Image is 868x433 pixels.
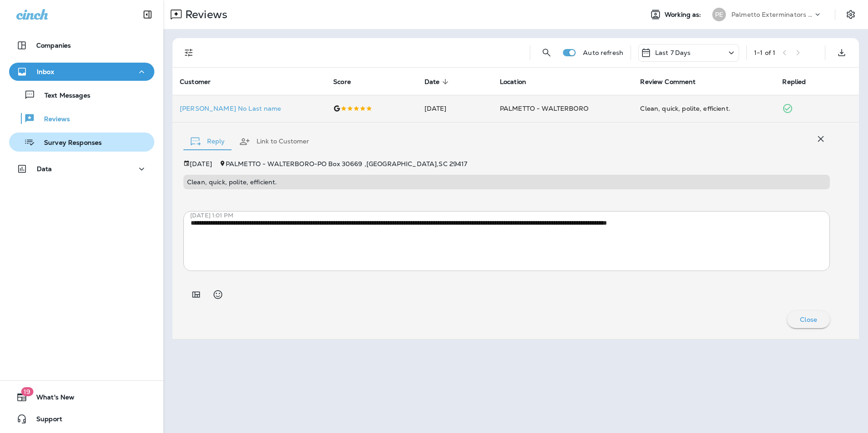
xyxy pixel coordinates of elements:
[21,387,33,396] span: 19
[731,11,813,18] p: Palmetto Exterminators LLC
[712,8,726,21] div: PE
[180,105,319,112] div: Click to view Customer Drawer
[37,165,52,172] p: Data
[800,316,817,323] p: Close
[232,125,316,158] button: Link to Customer
[9,63,154,81] button: Inbox
[27,394,74,404] span: What's New
[135,5,160,24] button: Collapse Sidebar
[190,160,212,167] p: [DATE]
[9,410,154,428] button: Support
[9,388,154,406] button: 19What's New
[37,68,54,75] p: Inbox
[583,49,623,56] p: Auto refresh
[180,44,198,62] button: Filters
[424,78,452,86] span: Date
[209,285,227,304] button: Select an emoji
[500,78,526,86] span: Location
[754,49,775,56] div: 1 - 1 of 1
[183,125,232,158] button: Reply
[226,160,468,168] span: PALMETTO - WALTERBORO - PO Box 30669 , [GEOGRAPHIC_DATA] , SC 29417
[782,78,818,86] span: Replied
[35,92,90,100] p: Text Messages
[665,11,703,19] span: Working as:
[782,78,806,86] span: Replied
[36,42,71,49] p: Companies
[9,85,154,104] button: Text Messages
[9,36,154,54] button: Companies
[640,104,768,113] div: Clean, quick, polite, efficient.
[9,160,154,178] button: Data
[640,78,707,86] span: Review Comment
[180,105,319,112] p: [PERSON_NAME] No Last name
[538,44,556,62] button: Search Reviews
[333,78,351,86] span: Score
[182,8,227,21] p: Reviews
[9,109,154,128] button: Reviews
[187,285,205,304] button: Add in a premade template
[190,212,837,219] p: [DATE] 1:01 PM
[9,133,154,152] button: Survey Responses
[35,139,102,148] p: Survey Responses
[833,44,851,62] button: Export as CSV
[500,78,538,86] span: Location
[333,78,363,86] span: Score
[843,6,859,23] button: Settings
[180,78,211,86] span: Customer
[417,95,493,122] td: [DATE]
[180,78,222,86] span: Customer
[500,104,588,113] span: PALMETTO - WALTERBORO
[35,115,70,124] p: Reviews
[655,49,691,56] p: Last 7 Days
[424,78,440,86] span: Date
[787,311,830,328] button: Close
[187,178,826,186] p: Clean, quick, polite, efficient.
[27,415,62,426] span: Support
[640,78,695,86] span: Review Comment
